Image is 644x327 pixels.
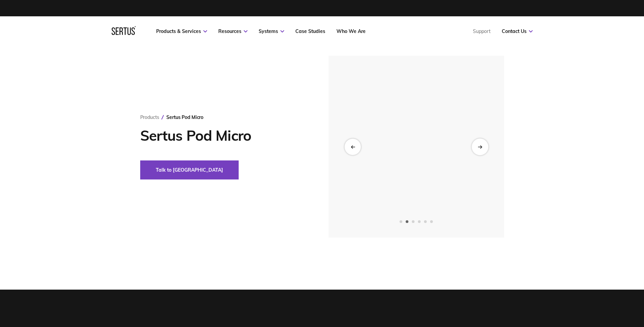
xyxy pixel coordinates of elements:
a: Contact Us [502,28,533,34]
button: Talk to [GEOGRAPHIC_DATA] [140,160,239,179]
span: Go to slide 6 [430,220,433,223]
div: Next slide [472,138,488,155]
span: Go to slide 3 [412,220,415,223]
div: Previous slide [345,139,361,155]
h1: Sertus Pod Micro [140,127,308,144]
a: Systems [259,28,284,34]
a: Who We Are [336,28,366,34]
a: Products & Services [156,28,207,34]
iframe: Chat Widget [492,54,644,327]
span: Go to slide 4 [418,220,421,223]
span: Go to slide 1 [400,220,402,223]
a: Case Studies [295,28,325,34]
a: Support [473,28,491,34]
span: Go to slide 5 [424,220,427,223]
a: Products [140,114,159,120]
a: Resources [218,28,247,34]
